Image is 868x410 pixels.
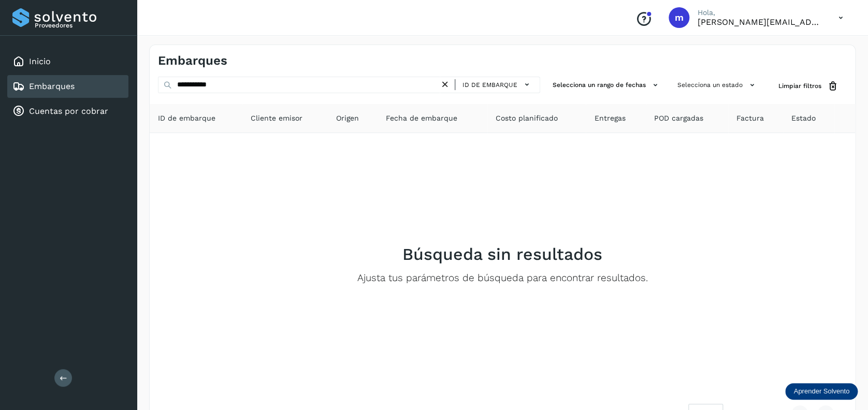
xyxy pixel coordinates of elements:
div: Cuentas por cobrar [7,100,128,123]
span: Limpiar filtros [778,81,821,91]
div: Inicio [7,50,128,73]
span: Estado [791,113,816,124]
span: Factura [736,113,764,124]
div: Aprender Solvento [785,383,858,400]
button: Selecciona un rango de fechas [548,77,665,94]
span: ID de embarque [462,80,517,90]
span: Fecha de embarque [385,113,457,124]
h4: Embarques [158,53,227,68]
span: ID de embarque [158,113,215,124]
span: Origen [336,113,359,124]
span: Entregas [594,113,625,124]
p: Ajusta tus parámetros de búsqueda para encontrar resultados. [357,272,648,284]
span: POD cargadas [654,113,703,124]
div: Embarques [7,75,128,98]
p: Proveedores [35,22,124,29]
h2: Búsqueda sin resultados [402,244,602,264]
p: Hola, [698,8,822,17]
span: Costo planificado [496,113,558,124]
p: Aprender Solvento [793,387,849,396]
button: ID de embarque [459,77,536,92]
p: mariela.santiago@fsdelnorte.com [698,17,822,27]
span: Cliente emisor [251,113,302,124]
a: Embarques [29,81,75,91]
a: Inicio [29,56,51,66]
button: Selecciona un estado [673,77,762,94]
a: Cuentas por cobrar [29,106,108,116]
button: Limpiar filtros [770,77,847,96]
